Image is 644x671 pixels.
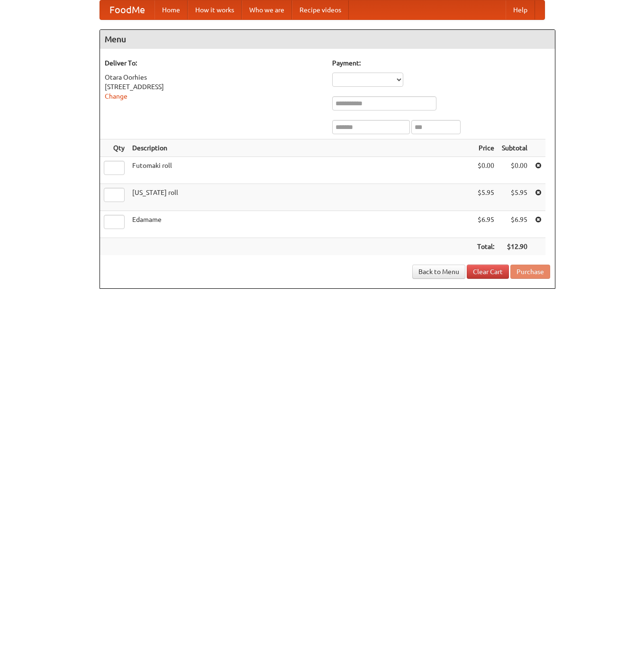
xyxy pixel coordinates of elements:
[412,265,465,279] a: Back to Menu
[498,211,531,238] td: $6.95
[128,211,473,238] td: Edamame
[473,139,498,157] th: Price
[100,139,128,157] th: Qty
[100,0,154,19] a: FoodMe
[473,238,498,256] th: Total:
[498,139,531,157] th: Subtotal
[498,238,531,256] th: $12.90
[292,0,349,19] a: Recipe videos
[473,184,498,211] td: $5.95
[332,58,550,68] h5: Payment:
[105,73,323,82] div: Otara Oorhies
[128,184,473,211] td: [US_STATE] roll
[473,157,498,184] td: $0.00
[105,58,323,68] h5: Deliver To:
[467,265,509,279] a: Clear Cart
[128,139,473,157] th: Description
[498,157,531,184] td: $0.00
[154,0,188,19] a: Home
[242,0,292,19] a: Who we are
[498,184,531,211] td: $5.95
[105,82,323,92] div: [STREET_ADDRESS]
[188,0,242,19] a: How it works
[473,211,498,238] td: $6.95
[105,92,127,100] a: Change
[128,157,473,184] td: Futomaki roll
[510,265,550,279] button: Purchase
[506,0,535,19] a: Help
[100,30,555,49] h4: Menu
